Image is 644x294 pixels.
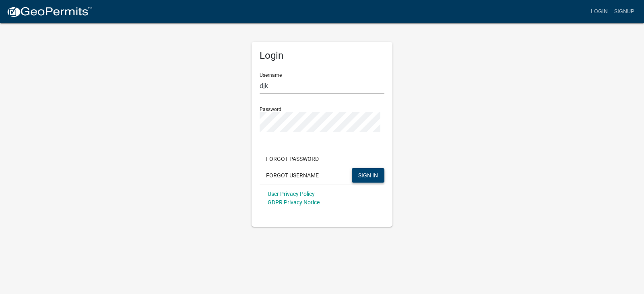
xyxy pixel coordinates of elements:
[260,50,384,62] h5: Login
[260,152,325,166] button: Forgot Password
[352,168,384,183] button: SIGN IN
[358,172,378,178] span: SIGN IN
[268,191,315,197] a: User Privacy Policy
[260,168,325,183] button: Forgot Username
[268,199,320,206] a: GDPR Privacy Notice
[588,4,611,19] a: Login
[611,4,638,19] a: Signup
